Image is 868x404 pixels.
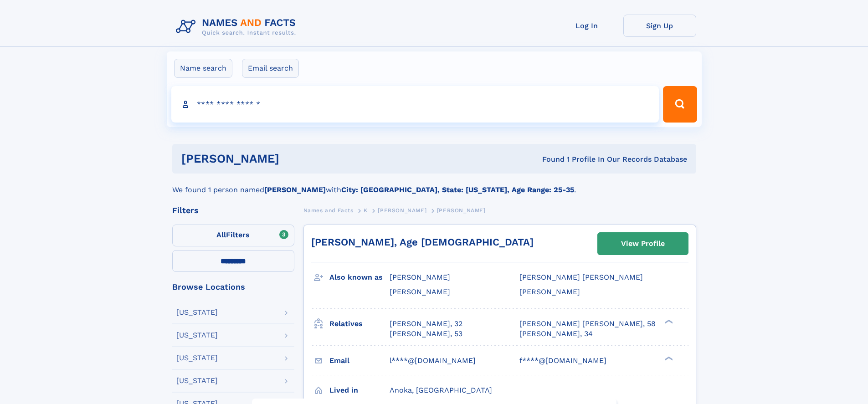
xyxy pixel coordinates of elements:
h3: Email [329,353,390,368]
a: [PERSON_NAME], 34 [519,329,593,339]
span: [PERSON_NAME] [378,207,426,214]
a: [PERSON_NAME], Age [DEMOGRAPHIC_DATA] [311,236,534,248]
a: Log In [550,15,623,37]
div: Browse Locations [172,283,294,291]
div: ❯ [663,355,673,361]
button: Search Button [663,86,697,123]
div: Filters [172,206,294,215]
span: [PERSON_NAME] [PERSON_NAME] [519,273,643,281]
span: [PERSON_NAME] [390,287,450,296]
a: [PERSON_NAME] [378,205,426,216]
b: [PERSON_NAME] [264,185,326,194]
label: Name search [174,59,232,78]
span: [PERSON_NAME] [390,273,450,281]
a: View Profile [598,233,688,255]
input: search input [171,86,659,123]
label: Email search [242,59,299,78]
img: Logo Names and Facts [172,15,303,39]
a: Names and Facts [303,205,354,216]
div: [US_STATE] [176,332,218,339]
span: K [364,207,368,214]
h3: Lived in [329,383,390,398]
b: City: [GEOGRAPHIC_DATA], State: [US_STATE], Age Range: 25-35 [341,185,574,194]
div: [US_STATE] [176,309,218,316]
div: [US_STATE] [176,377,218,384]
h3: Relatives [329,316,390,332]
div: [US_STATE] [176,354,218,362]
label: Filters [172,225,294,246]
div: Found 1 Profile In Our Records Database [411,154,687,164]
span: [PERSON_NAME] [437,207,486,214]
a: Sign Up [623,15,696,37]
div: ❯ [663,318,673,324]
a: [PERSON_NAME], 53 [390,329,462,339]
a: [PERSON_NAME] [PERSON_NAME], 58 [519,319,656,329]
a: [PERSON_NAME], 32 [390,319,462,329]
h3: Also known as [329,270,390,285]
span: Anoka, [GEOGRAPHIC_DATA] [390,386,492,394]
span: All [216,230,226,239]
div: We found 1 person named with . [172,174,696,195]
a: K [364,205,368,216]
h1: [PERSON_NAME] [181,153,411,164]
span: [PERSON_NAME] [519,287,580,296]
div: View Profile [621,233,665,254]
